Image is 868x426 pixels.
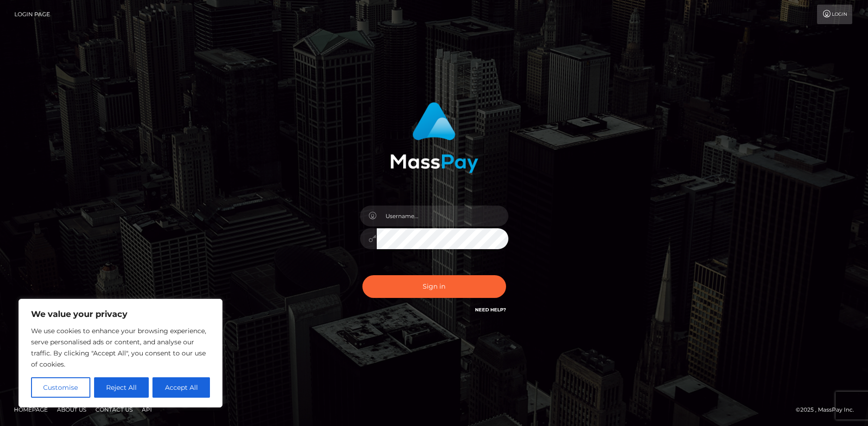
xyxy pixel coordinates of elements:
[14,5,50,24] a: Login Page
[31,377,90,398] button: Customise
[53,402,90,417] a: About Us
[390,102,478,173] img: MassPay Login
[152,377,210,398] button: Accept All
[94,377,149,398] button: Reject All
[362,275,506,298] button: Sign in
[817,5,852,24] a: Login
[10,402,51,417] a: Homepage
[796,405,861,415] div: © 2025 , MassPay Inc.
[31,309,210,320] p: We value your privacy
[377,206,508,226] input: Username...
[138,402,156,417] a: API
[31,325,210,370] p: We use cookies to enhance your browsing experience, serve personalised ads or content, and analys...
[92,402,136,417] a: Contact Us
[475,307,506,313] a: Need Help?
[19,299,222,407] div: We value your privacy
